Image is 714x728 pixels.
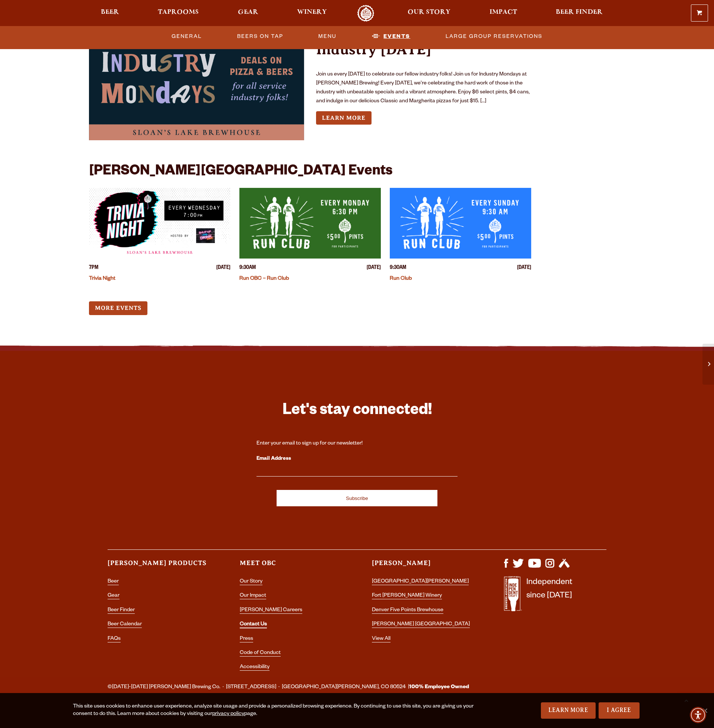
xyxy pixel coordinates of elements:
[390,264,406,272] span: 9:30AM
[240,664,270,671] a: Accessibility
[108,683,469,692] span: ©[DATE]-[DATE] [PERSON_NAME] Brewing Co. · [STREET_ADDRESS] · [GEOGRAPHIC_DATA][PERSON_NAME], CO ...
[108,559,210,574] h3: [PERSON_NAME] Products
[513,564,524,570] a: Visit us on X (formerly Twitter)
[216,264,230,272] span: [DATE]
[256,401,458,423] h3: Let's stay connected!
[169,28,205,45] a: General
[89,164,392,180] h2: [PERSON_NAME][GEOGRAPHIC_DATA] Events
[153,5,204,22] a: Taprooms
[238,9,258,15] span: Gear
[108,607,135,614] a: Beer Finder
[372,579,469,585] a: [GEOGRAPHIC_DATA][PERSON_NAME]
[240,559,342,574] h3: Meet OBC
[526,576,572,615] p: Independent since [DATE]
[240,636,253,642] a: Press
[233,5,263,22] a: Gear
[490,9,517,15] span: Impact
[504,564,508,570] a: Visit us on Facebook
[108,636,121,642] a: FAQs
[234,28,286,45] a: Beers On Tap
[101,9,119,15] span: Beer
[409,684,469,690] strong: 100% Employee Owned
[89,188,230,259] a: View event details
[108,622,142,628] a: Beer Calendar
[240,593,266,599] a: Our Impact
[315,28,340,45] a: Menu
[372,559,474,574] h3: [PERSON_NAME]
[372,622,470,628] a: [PERSON_NAME] [GEOGRAPHIC_DATA]
[690,707,706,723] div: Accessibility Menu
[372,593,442,599] a: Fort [PERSON_NAME] Winery
[408,9,450,15] span: Our Story
[677,691,695,709] a: Scroll to top
[239,264,256,272] span: 9:30AM
[367,264,381,272] span: [DATE]
[239,188,381,259] a: View event details
[212,711,244,717] a: privacy policy
[297,9,327,15] span: Winery
[239,276,289,282] a: Run OBC – Run Club
[559,564,570,570] a: Visit us on Untappd
[517,264,531,272] span: [DATE]
[158,9,199,15] span: Taprooms
[108,593,119,599] a: Gear
[372,607,443,614] a: Denver Five Points Brewhouse
[443,28,545,45] a: Large Group Reservations
[372,636,391,642] a: View All
[528,564,541,570] a: Visit us on YouTube
[390,276,412,282] a: Run Club
[541,702,596,719] a: Learn More
[369,28,413,45] a: Events
[89,264,98,272] span: 7PM
[240,579,262,585] a: Our Story
[108,579,119,585] a: Beer
[89,301,147,315] a: More Events (opens in a new window)
[240,622,267,628] a: Contact Us
[545,564,554,570] a: Visit us on Instagram
[277,490,437,506] input: Subscribe
[316,41,431,58] a: Industry [DATE]
[316,111,372,125] a: Learn more about Industry Monday
[316,70,531,106] p: Join us every [DATE] to celebrate our fellow industry folks! Join us for Industry Mondays at [PER...
[292,5,332,22] a: Winery
[89,276,115,282] a: Trivia Night
[599,702,640,719] a: I Agree
[89,33,304,140] a: View event details
[73,703,479,718] div: This site uses cookies to enhance user experience, analyze site usage and provide a personalized ...
[403,5,455,22] a: Our Story
[96,5,124,22] a: Beer
[485,5,522,22] a: Impact
[240,607,302,614] a: [PERSON_NAME] Careers
[352,5,380,22] a: Odell Home
[556,9,603,15] span: Beer Finder
[240,650,281,657] a: Code of Conduct
[390,188,531,259] a: View event details
[551,5,608,22] a: Beer Finder
[256,440,458,448] div: Enter your email to sign up for our newsletter!
[256,454,458,464] label: Email Address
